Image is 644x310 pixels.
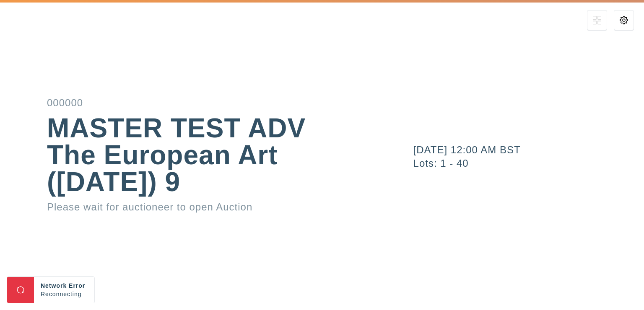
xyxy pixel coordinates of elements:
[47,115,340,195] div: MASTER TEST ADV The European Art ([DATE]) 9
[41,290,88,298] div: Reconnecting
[47,202,340,212] div: Please wait for auctioneer to open Auction
[41,281,88,290] div: Network Error
[47,98,340,108] div: 000000
[413,145,644,155] div: [DATE] 12:00 AM BST
[413,158,644,168] div: Lots: 1 - 40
